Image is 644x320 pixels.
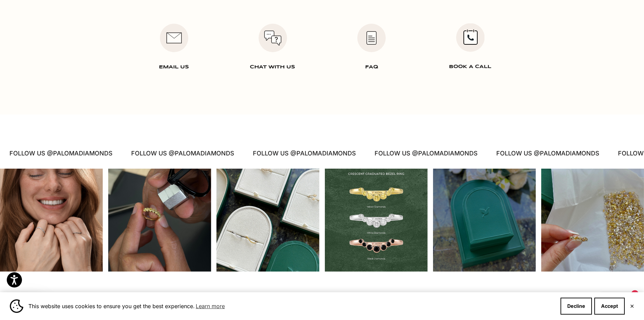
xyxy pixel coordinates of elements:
[10,299,23,313] img: Cookie banner
[462,148,565,158] p: FOLLOW US @PALOMADIAMONDS
[560,298,592,315] button: Decline
[218,148,321,158] p: FOLLOW US @PALOMADIAMONDS
[108,169,211,272] div: Instagram post opens in a popup
[325,169,427,272] div: Instagram post opens in a popup
[216,169,319,272] div: Instagram post opens in a popup
[433,169,536,272] div: Instagram post opens in a popup
[541,169,644,272] div: Instagram post opens in a popup
[594,298,625,315] button: Accept
[630,304,634,308] button: Close
[28,301,555,311] span: This website uses cookies to ensure you get the best experience.
[97,148,200,158] p: FOLLOW US @PALOMADIAMONDS
[340,148,443,158] p: FOLLOW US @PALOMADIAMONDS
[195,301,226,311] a: Learn more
